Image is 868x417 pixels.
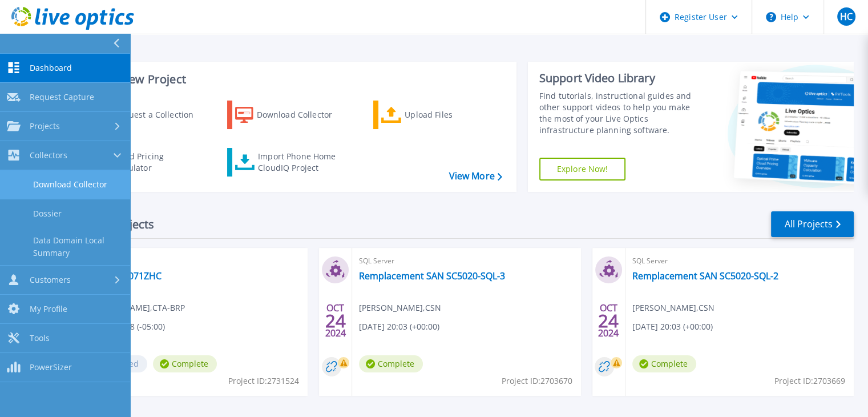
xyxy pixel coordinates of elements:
a: Remplacement SAN SC5020-SQL-3 [359,270,505,282]
span: Projects [30,121,60,131]
a: Cloud Pricing Calculator [81,148,208,177]
span: Customers [30,275,71,285]
div: OCT 2024 [597,300,619,342]
span: [DATE] 20:03 (+00:00) [632,320,713,333]
span: Request Capture [30,92,94,102]
span: Optical Prime [86,255,301,267]
span: Tools [30,333,50,343]
span: [PERSON_NAME] , CSN [632,302,714,314]
span: Complete [632,355,696,372]
a: Request a Collection [81,101,208,129]
a: View More [449,171,502,182]
span: [PERSON_NAME] , CTA-BRP [86,302,185,314]
span: Dashboard [30,63,72,73]
div: Import Phone Home CloudIQ Project [258,151,347,174]
span: Complete [153,355,217,372]
span: Complete [359,355,423,372]
span: Collectors [30,150,67,161]
span: [PERSON_NAME] , CSN [359,302,441,314]
a: Download Collector [227,101,354,129]
a: All Projects [771,211,854,237]
span: Project ID: 2731524 [228,375,299,387]
div: Request a Collection [114,103,205,126]
a: Upload Files [373,101,500,129]
a: Explore Now! [539,158,626,181]
span: Project ID: 2703670 [502,375,572,387]
div: Upload Files [405,103,496,126]
div: Cloud Pricing Calculator [112,151,203,174]
span: Project ID: 2703669 [774,375,845,387]
div: Support Video Library [539,71,703,86]
span: 24 [325,316,346,326]
div: OCT 2024 [325,300,346,342]
span: HC [839,12,852,21]
span: SQL Server [359,255,574,267]
div: Find tutorials, instructional guides and other support videos to help you make the most of your L... [539,90,703,136]
span: [DATE] 20:03 (+00:00) [359,320,439,333]
a: Remplacement SAN SC5020-SQL-2 [632,270,778,282]
span: PowerSizer [30,362,72,372]
div: Download Collector [257,103,348,126]
a: CTA-MXL0071ZHC [86,270,162,282]
span: My Profile [30,304,67,314]
h3: Start a New Project [81,73,502,86]
span: SQL Server [632,255,847,267]
span: 24 [598,316,619,326]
